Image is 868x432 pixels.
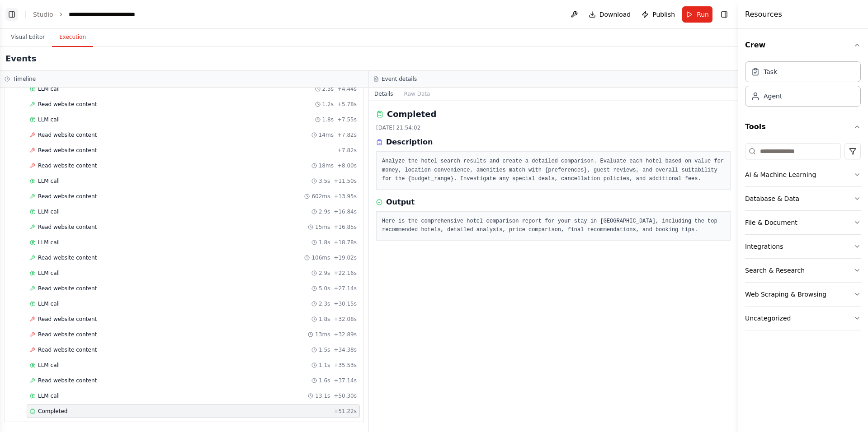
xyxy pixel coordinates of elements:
span: LLM call [38,300,60,307]
a: Studio [33,11,53,18]
span: Read website content [38,254,97,261]
span: 1.5s [319,346,330,353]
span: Read website content [38,316,97,323]
span: Read website content [38,331,97,338]
button: Hide right sidebar [718,8,731,21]
span: Read website content [38,101,97,108]
button: Tools [745,114,861,139]
span: LLM call [38,116,60,123]
span: LLM call [38,392,60,399]
span: + 13.95s [334,193,357,200]
h2: Events [5,52,36,65]
span: Read website content [38,162,97,169]
span: Read website content [38,147,97,154]
button: Show left sidebar [5,8,18,21]
button: Details [369,88,399,100]
span: + 34.38s [334,346,357,353]
span: + 32.89s [334,331,357,338]
span: LLM call [38,362,60,369]
span: 2.3s [319,300,330,307]
span: Read website content [38,223,97,231]
span: + 27.14s [334,285,357,292]
span: Completed [38,408,67,415]
span: LLM call [38,208,60,215]
span: + 18.78s [334,239,357,246]
span: Publish [652,10,675,19]
button: Web Scraping & Browsing [745,283,861,306]
span: + 50.30s [334,392,357,399]
button: Database & Data [745,187,861,210]
span: 13.1s [315,392,330,399]
h2: Completed [387,108,436,121]
span: 13ms [315,331,330,338]
div: AI & Machine Learning [745,170,816,179]
div: Integrations [745,242,783,251]
div: File & Document [745,218,797,227]
span: 1.8s [319,316,330,323]
button: Integrations [745,235,861,258]
span: Read website content [38,377,97,384]
span: LLM call [38,239,60,246]
span: + 5.78s [337,101,357,108]
span: 1.1s [319,362,330,369]
span: 1.8s [319,239,330,246]
button: Execution [52,28,93,47]
button: AI & Machine Learning [745,163,861,186]
h4: Resources [745,9,782,20]
span: 602ms [311,193,330,200]
span: 2.9s [319,208,330,215]
button: Publish [638,6,679,23]
nav: breadcrumb [33,10,155,19]
button: Search & Research [745,259,861,282]
span: 1.6s [319,377,330,384]
div: Agent [764,92,782,101]
span: + 8.00s [337,162,357,169]
span: 3.5s [319,177,330,185]
span: + 7.82s [337,131,357,139]
span: Read website content [38,193,97,200]
span: + 19.02s [334,254,357,261]
span: Read website content [38,285,97,292]
span: 1.8s [322,116,334,123]
span: + 22.16s [334,269,357,277]
span: 5.0s [319,285,330,292]
span: + 7.82s [337,147,357,154]
h3: Description [386,137,433,148]
span: + 35.53s [334,362,357,369]
span: + 16.84s [334,208,357,215]
h3: Event details [382,75,417,83]
span: Read website content [38,131,97,139]
h3: Timeline [13,75,36,83]
span: 106ms [311,254,330,261]
span: + 16.85s [334,223,357,231]
button: File & Document [745,211,861,234]
span: + 37.14s [334,377,357,384]
button: Raw Data [399,88,436,100]
button: Crew [745,33,861,58]
span: + 11.50s [334,177,357,185]
pre: Here is the comprehensive hotel comparison report for your stay in [GEOGRAPHIC_DATA], including t... [382,217,725,235]
div: Uncategorized [745,314,791,323]
button: Visual Editor [4,28,52,47]
button: Download [585,6,635,23]
span: 14ms [319,131,334,139]
button: Run [682,6,712,23]
div: Tools [745,139,861,338]
div: [DATE] 21:54:02 [376,124,731,131]
span: 2.9s [319,269,330,277]
span: LLM call [38,177,60,185]
div: Database & Data [745,194,799,203]
span: 2.3s [322,85,334,93]
span: 15ms [315,223,330,231]
span: 1.2s [322,101,334,108]
div: Crew [745,58,861,114]
span: Run [697,10,709,19]
span: 18ms [319,162,334,169]
span: + 32.08s [334,316,357,323]
div: Web Scraping & Browsing [745,290,826,299]
h3: Output [386,197,415,208]
pre: Analyze the hotel search results and create a detailed comparison. Evaluate each hotel based on v... [382,157,725,184]
span: Download [599,10,631,19]
div: Task [764,67,777,76]
span: + 7.55s [337,116,357,123]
